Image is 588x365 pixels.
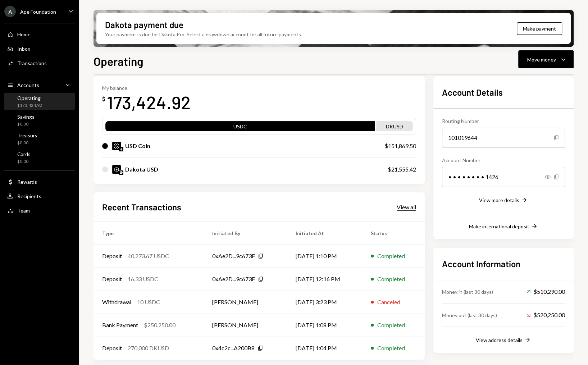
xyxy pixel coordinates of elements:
div: $250,250.00 [144,321,176,329]
a: Rewards [4,175,75,188]
div: 270,000 DKUSD [128,344,169,352]
div: $ [102,95,105,102]
div: 0xAe2D...9c673F [212,252,255,260]
div: DKUSD [376,123,413,133]
a: Accounts [4,78,75,91]
div: My balance [102,85,191,91]
div: Home [17,31,31,37]
td: [DATE] 1:08 PM [287,314,362,337]
td: [DATE] 3:23 PM [287,291,362,314]
div: Transactions [17,60,47,66]
div: 101019644 [442,128,565,148]
div: View more details [479,197,519,203]
div: USDC [105,123,375,133]
h2: Account Information [442,258,565,270]
div: $510,290.00 [526,287,565,296]
div: Ape Foundation [20,9,56,15]
div: Rewards [17,179,37,185]
div: 173,424.92 [107,91,191,114]
div: Money out (last 30 days) [442,311,497,319]
th: Initiated By [204,222,287,245]
button: Move money [518,50,574,68]
a: Recipients [4,190,75,202]
th: Type [94,222,204,245]
button: Make international deposit [469,223,538,231]
div: 40,273.67 USDC [128,252,169,260]
td: [DATE] 12:16 PM [287,268,362,291]
div: View all [397,204,416,211]
div: Completed [377,321,405,329]
div: Dakota payment due [105,19,183,31]
div: $21,555.42 [388,165,416,174]
div: $173,424.92 [17,102,42,109]
div: Savings [17,114,35,120]
div: • • • • • • • • 1426 [442,167,565,187]
a: Cards$0.00 [4,149,75,166]
div: 16.33 USDC [128,275,158,283]
h1: Operating [94,54,143,68]
div: Dakota USD [125,165,158,174]
h2: Account Details [442,86,565,98]
div: A [4,6,16,17]
a: Transactions [4,56,75,69]
td: [DATE] 1:04 PM [287,337,362,360]
img: USDC [112,142,121,150]
img: base-mainnet [119,170,123,175]
td: [PERSON_NAME] [204,314,287,337]
a: View all [397,203,416,211]
h2: Recent Transactions [102,201,181,213]
div: Canceled [377,298,400,306]
div: $520,250.00 [526,311,565,319]
div: Operating [17,95,42,101]
div: USD Coin [125,142,150,150]
div: Cards [17,151,31,157]
div: $151,869.50 [384,142,416,150]
div: $0.00 [17,140,37,146]
div: Team [17,207,30,214]
button: Make payment [517,22,562,35]
div: Routing Number [442,117,565,125]
a: Savings$0.00 [4,111,75,129]
div: Completed [377,344,405,352]
img: DKUSD [112,165,121,174]
a: Treasury$0.00 [4,130,75,147]
button: View more details [479,196,528,204]
div: Make international deposit [469,223,529,229]
td: [DATE] 1:10 PM [287,245,362,268]
div: Withdrawal [102,298,131,306]
a: Inbox [4,42,75,55]
div: Completed [377,252,405,260]
div: View address details [476,337,523,343]
div: Completed [377,275,405,283]
div: Deposit [102,252,122,260]
div: $0.00 [17,159,31,165]
th: Status [362,222,425,245]
div: Move money [527,56,556,63]
a: Home [4,28,75,41]
div: Deposit [102,344,122,352]
div: Inbox [17,46,30,52]
button: View address details [476,336,531,344]
div: Recipients [17,193,41,199]
a: Team [4,204,75,217]
div: Account Number [442,156,565,164]
th: Initiated At [287,222,362,245]
a: Operating$173,424.92 [4,93,75,110]
div: Money in (last 30 days) [442,288,493,296]
div: 0xAe2D...9c673F [212,275,255,283]
div: 0x4c2c...A200B8 [212,344,255,352]
div: Accounts [17,82,39,88]
img: ethereum-mainnet [119,147,123,151]
td: [PERSON_NAME] [204,291,287,314]
div: Deposit [102,275,122,283]
div: Your payment is due for Dakota Pro. Select a drawdown account for all future payments. [105,31,302,38]
div: Bank Payment [102,321,138,329]
div: Treasury [17,132,37,138]
div: 10 USDC [137,298,160,306]
div: $0.00 [17,121,35,127]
